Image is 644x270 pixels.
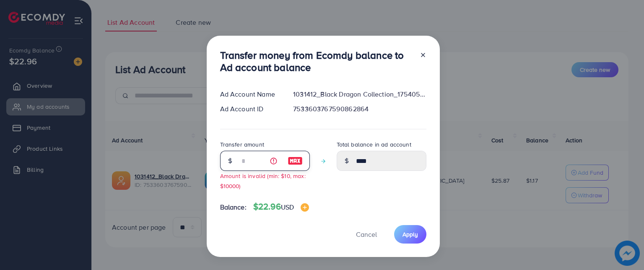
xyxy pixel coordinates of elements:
button: Cancel [345,225,387,243]
label: Transfer amount [220,140,264,149]
div: Ad Account ID [213,104,287,114]
div: 1031412_Black Dragon Collection_1754053834653 [286,89,433,99]
button: Apply [394,225,426,243]
small: Amount is invalid (min: $10, max: $10000) [220,172,306,189]
span: USD [281,202,294,212]
div: Ad Account Name [213,89,287,99]
h3: Transfer money from Ecomdy balance to Ad account balance [220,49,413,73]
span: Cancel [356,230,377,239]
label: Total balance in ad account [337,140,411,149]
img: image [288,156,303,166]
img: image [301,203,309,212]
span: Apply [402,230,418,239]
div: 7533603767590862864 [286,104,433,114]
h4: $22.96 [253,202,309,212]
span: Balance: [220,202,247,212]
